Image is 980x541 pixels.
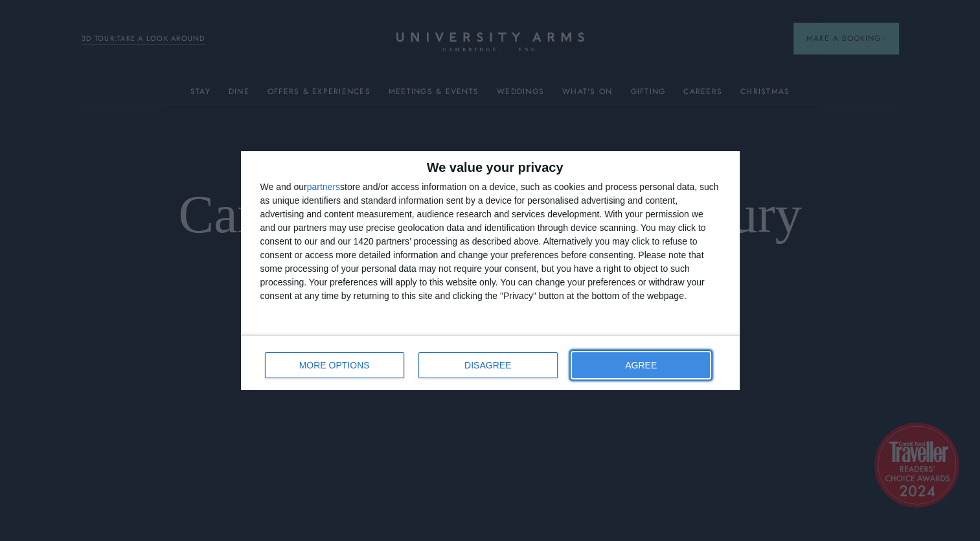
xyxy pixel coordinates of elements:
[464,361,511,370] span: DISAGREE
[572,352,711,378] button: AGREE
[260,161,720,174] h2: We value your privacy
[299,361,370,370] span: MORE OPTIONS
[418,352,558,378] button: DISAGREE
[625,361,657,370] span: AGREE
[307,182,340,191] button: partners
[241,151,740,390] div: qc-cmp2-ui
[265,352,404,378] button: MORE OPTIONS
[260,180,720,303] div: We and our store and/or access information on a device, such as cookies and process personal data...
